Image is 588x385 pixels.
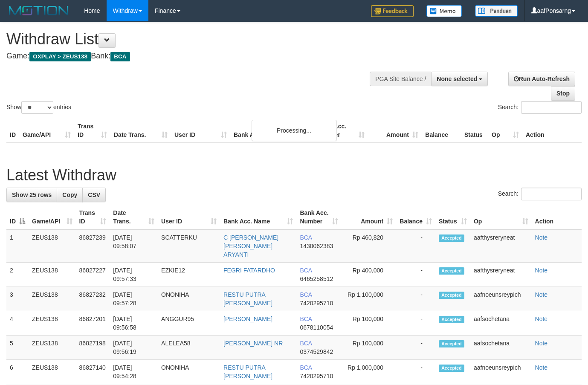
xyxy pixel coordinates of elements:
a: Run Auto-Refresh [508,72,575,86]
td: ZEUS138 [29,336,76,360]
th: Bank Acc. Name [230,119,314,143]
span: Accepted [439,267,464,275]
span: BCA [300,316,312,322]
select: Showentries [21,101,53,114]
input: Search: [521,188,582,200]
td: - [396,311,435,336]
td: 86827232 [76,287,110,311]
h4: Game: Bank: [6,52,383,61]
a: [PERSON_NAME] [223,316,272,322]
td: ZEUS138 [29,311,76,336]
a: Note [535,340,548,347]
th: Trans ID: activate to sort column ascending [76,205,110,229]
button: None selected [431,72,488,86]
span: Show 25 rows [12,191,52,198]
a: Note [535,364,548,371]
span: Copy 6465258512 to clipboard [300,275,333,282]
div: PGA Site Balance / [370,72,431,86]
td: [DATE] 09:56:58 [110,311,158,336]
td: - [396,229,435,263]
a: CSV [82,188,106,202]
span: Accepted [439,340,464,347]
th: ID: activate to sort column descending [6,205,29,229]
span: CSV [88,191,100,198]
h1: Withdraw List [6,31,383,48]
td: [DATE] 09:58:07 [110,229,158,263]
a: Note [535,316,548,322]
span: Copy 7420295710 to clipboard [300,373,333,379]
th: Op [488,119,522,143]
span: BCA [300,234,312,241]
th: Status: activate to sort column ascending [435,205,470,229]
td: aafsochetana [470,311,532,336]
a: Show 25 rows [6,188,57,202]
label: Search: [498,188,582,200]
a: Note [535,267,548,274]
td: aafsochetana [470,336,532,360]
span: Copy [62,191,77,198]
td: ALELEA58 [158,336,220,360]
td: [DATE] 09:56:19 [110,336,158,360]
td: aafthysreryneat [470,229,532,263]
th: ID [6,119,19,143]
td: Rp 460,820 [342,229,396,263]
a: Copy [57,188,83,202]
label: Search: [498,101,582,114]
td: ZEUS138 [29,229,76,263]
span: OXPLAY > ZEUS138 [29,52,91,61]
td: - [396,263,435,287]
span: Accepted [439,316,464,323]
td: 86827227 [76,263,110,287]
img: Feedback.jpg [371,5,414,17]
td: [DATE] 09:57:28 [110,287,158,311]
th: Game/API [19,119,74,143]
td: Rp 400,000 [342,263,396,287]
td: SCATTERKU [158,229,220,263]
span: Copy 1430062383 to clipboard [300,243,333,249]
th: User ID: activate to sort column ascending [158,205,220,229]
img: MOTION_logo.png [6,4,71,17]
th: Date Trans. [110,119,171,143]
a: Stop [551,86,575,101]
span: BCA [300,340,312,347]
td: 2 [6,263,29,287]
td: ZEUS138 [29,263,76,287]
span: Accepted [439,234,464,242]
th: User ID [171,119,230,143]
td: 86827140 [76,360,110,384]
td: 3 [6,287,29,311]
td: [DATE] 09:54:28 [110,360,158,384]
td: Rp 1,100,000 [342,287,396,311]
a: Note [535,234,548,241]
td: - [396,336,435,360]
span: BCA [300,291,312,298]
label: Show entries [6,101,71,114]
td: 86827239 [76,229,110,263]
a: C [PERSON_NAME] [PERSON_NAME] ARYANTI [223,234,278,258]
td: ZEUS138 [29,287,76,311]
a: Note [535,291,548,298]
td: ZEUS138 [29,360,76,384]
th: Action [522,119,582,143]
td: 6 [6,360,29,384]
td: 4 [6,311,29,336]
span: BCA [300,364,312,371]
td: aafnoeunsreypich [470,360,532,384]
td: ONONIHA [158,360,220,384]
td: - [396,360,435,384]
span: Accepted [439,292,464,299]
span: BCA [110,52,130,61]
td: Rp 100,000 [342,311,396,336]
img: Button%20Memo.svg [426,5,462,17]
th: Status [461,119,488,143]
td: Rp 1,000,000 [342,360,396,384]
th: Action [532,205,582,229]
span: Copy 0374529842 to clipboard [300,348,333,355]
th: Op: activate to sort column ascending [470,205,532,229]
span: None selected [437,75,477,82]
a: FEGRI FATARDHO [223,267,275,274]
span: BCA [300,267,312,274]
td: - [396,287,435,311]
th: Amount [368,119,422,143]
th: Trans ID [74,119,110,143]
